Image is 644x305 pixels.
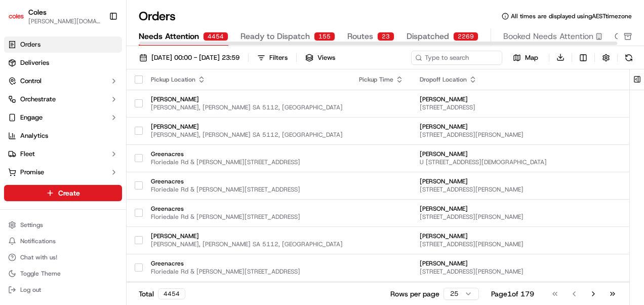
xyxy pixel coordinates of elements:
div: Dropoff Location [420,75,620,84]
span: Greenacres [151,259,343,268]
button: Control [4,73,122,89]
button: Chat with us! [4,250,122,264]
span: Greenacres [151,205,343,213]
button: Engage [4,109,122,126]
button: [DATE] 00:00 - [DATE] 23:59 [135,51,244,65]
button: Coles [28,7,47,17]
div: 📗 [10,147,18,156]
span: Needs Attention [139,30,199,43]
span: [STREET_ADDRESS][PERSON_NAME] [420,213,620,221]
span: Floriedale Rd & [PERSON_NAME][STREET_ADDRESS] [151,213,343,221]
span: [STREET_ADDRESS][PERSON_NAME] [420,131,620,139]
span: [PERSON_NAME] [420,232,620,240]
button: Start new chat [172,99,184,111]
span: [DATE] 00:00 - [DATE] 23:59 [151,53,239,62]
span: [PERSON_NAME] [420,123,620,131]
button: Orchestrate [4,91,122,107]
span: Chat with us! [20,253,57,261]
button: Create [4,185,122,201]
span: [PERSON_NAME], [PERSON_NAME] SA 5112, [GEOGRAPHIC_DATA] [151,131,343,139]
span: Notifications [20,237,56,245]
div: 💻 [86,147,94,156]
button: Map [506,52,545,64]
a: Orders [4,36,122,53]
span: Deliveries [20,58,49,67]
span: Engage [20,113,43,122]
button: Toggle Theme [4,266,122,281]
span: [PERSON_NAME] [420,95,620,103]
span: Analytics [20,131,48,140]
span: Settings [20,221,43,229]
span: [PERSON_NAME] [151,123,343,131]
span: Pylon [101,171,123,179]
button: Settings [4,218,122,232]
span: U [STREET_ADDRESS][DEMOGRAPHIC_DATA] [420,158,620,166]
span: Views [317,53,335,62]
span: Floriedale Rd & [PERSON_NAME][STREET_ADDRESS] [151,158,343,166]
div: 4454 [158,288,185,299]
span: Routes [347,30,373,43]
span: Floriedale Rd & [PERSON_NAME][STREET_ADDRESS] [151,185,343,194]
button: Fleet [4,146,122,162]
span: Fleet [20,149,35,159]
div: 155 [314,32,335,41]
p: Welcome 👋 [10,40,184,56]
a: Powered byPylon [71,171,123,179]
div: 23 [377,32,394,41]
span: Log out [20,286,41,294]
span: Dispatched [407,30,449,43]
button: ColesColes[PERSON_NAME][DOMAIN_NAME][EMAIL_ADDRESS][PERSON_NAME][DOMAIN_NAME] [4,4,105,28]
span: [PERSON_NAME], [PERSON_NAME] SA 5112, [GEOGRAPHIC_DATA] [151,240,343,248]
button: Filters [253,51,292,65]
a: Deliveries [4,55,122,71]
span: Ready to Dispatch [240,30,310,43]
p: Rows per page [390,289,439,299]
span: Promise [20,168,44,177]
span: Create [58,188,80,198]
span: Map [525,53,538,62]
span: Toggle Theme [20,270,61,278]
span: [PERSON_NAME] [420,177,620,185]
span: [PERSON_NAME] [151,95,343,103]
span: Booked Needs Attention [503,30,593,43]
span: Control [20,77,42,86]
img: 1736555255976-a54dd68f-1ca7-489b-9aae-adbdc363a1c4 [10,96,28,115]
span: [PERSON_NAME] [420,150,620,158]
div: Start new chat [34,96,166,106]
span: API Documentation [96,146,163,157]
button: Log out [4,283,122,297]
span: [PERSON_NAME] [151,232,343,240]
span: [PERSON_NAME] [420,205,620,213]
span: All times are displayed using AEST timezone [511,12,632,20]
input: Got a question? Start typing here... [26,65,182,75]
button: Promise [4,164,122,180]
button: Notifications [4,234,122,248]
span: Orders [20,40,41,49]
button: [PERSON_NAME][DOMAIN_NAME][EMAIL_ADDRESS][PERSON_NAME][DOMAIN_NAME] [28,17,101,25]
span: [STREET_ADDRESS][PERSON_NAME] [420,268,620,276]
span: [PERSON_NAME] [420,259,620,268]
div: Pickup Time [359,75,404,84]
div: Page 1 of 179 [491,289,534,299]
button: Views [301,51,340,65]
span: [PERSON_NAME], [PERSON_NAME] SA 5112, [GEOGRAPHIC_DATA] [151,103,343,111]
div: Total [139,288,185,299]
span: Greenacres [151,177,343,185]
span: [STREET_ADDRESS][PERSON_NAME] [420,185,620,194]
a: Analytics [4,128,122,144]
input: Type to search [411,51,502,65]
a: 📗Knowledge Base [6,142,82,161]
div: 4454 [203,32,228,41]
button: Refresh [622,51,636,65]
div: 2269 [453,32,478,41]
span: [STREET_ADDRESS] [420,103,620,111]
div: Filters [269,53,288,62]
span: [STREET_ADDRESS][PERSON_NAME] [420,240,620,248]
span: Floriedale Rd & [PERSON_NAME][STREET_ADDRESS] [151,268,343,276]
img: Nash [10,10,30,30]
span: Greenacres [151,150,343,158]
div: We're available if you need us! [34,106,128,115]
span: Orchestrate [20,95,56,104]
